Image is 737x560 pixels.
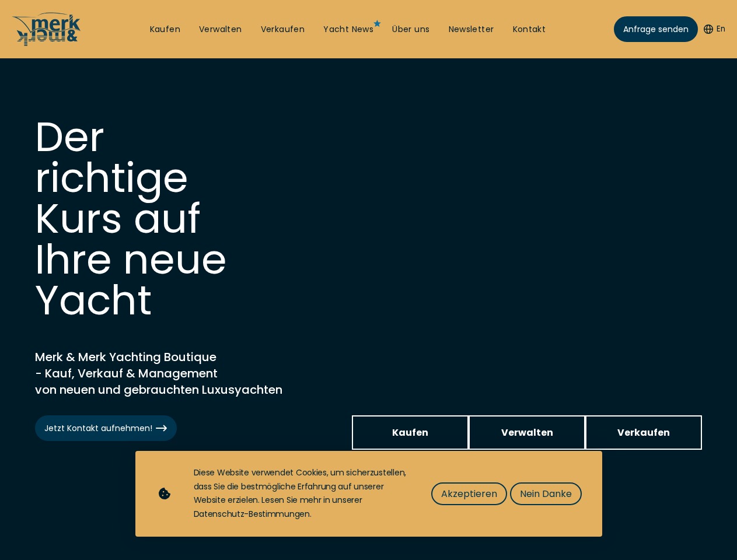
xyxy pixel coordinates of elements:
[392,425,428,440] span: Kaufen
[323,24,373,36] a: Yacht News
[469,415,585,450] a: Verwalten
[501,425,553,440] span: Verwalten
[261,24,305,36] a: Verkaufen
[441,487,497,501] span: Akzeptieren
[199,24,242,36] a: Verwalten
[510,482,582,505] button: Nein Danke
[704,23,725,35] button: En
[449,24,494,36] a: Newsletter
[520,487,572,501] span: Nein Danke
[35,415,177,441] a: Jetzt Kontakt aufnehmen!
[194,466,408,521] div: Diese Website verwendet Cookies, um sicherzustellen, dass Sie die bestmögliche Erfahrung auf unse...
[617,425,670,440] span: Verkaufen
[194,508,310,520] a: Datenschutz-Bestimmungen
[352,415,469,450] a: Kaufen
[392,24,429,36] a: Über uns
[614,16,698,42] a: Anfrage senden
[44,422,167,435] span: Jetzt Kontakt aufnehmen!
[623,23,689,36] span: Anfrage senden
[35,349,327,398] h2: Merk & Merk Yachting Boutique - Kauf, Verkauf & Management von neuen und gebrauchten Luxusyachten
[431,482,507,505] button: Akzeptieren
[150,24,180,36] a: Kaufen
[585,415,702,450] a: Verkaufen
[513,24,546,36] a: Kontakt
[35,117,268,321] h1: Der richtige Kurs auf Ihre neue Yacht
